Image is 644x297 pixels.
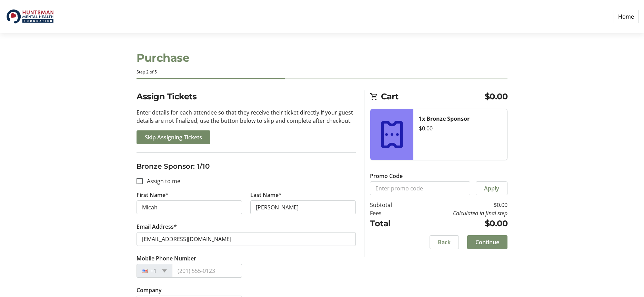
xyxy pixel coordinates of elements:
p: Enter details for each attendee so that they receive their ticket directly. If your guest details... [137,108,356,125]
button: Skip Assigning Tickets [137,130,210,144]
label: Assign to me [143,177,180,185]
span: Skip Assigning Tickets [145,133,202,141]
strong: 1x Bronze Sponsor [419,115,470,122]
a: Home [614,10,638,23]
span: Cart [381,90,485,103]
td: Calculated in final step [410,209,507,217]
span: Apply [484,184,499,192]
label: Email Address* [137,222,177,231]
h2: Assign Tickets [137,90,356,103]
span: $0.00 [485,90,508,103]
td: $0.00 [410,201,507,209]
div: Step 2 of 5 [137,69,507,75]
label: Company [137,286,162,294]
label: First Name* [137,191,169,199]
label: Mobile Phone Number [137,254,196,263]
input: (201) 555-0123 [172,264,242,278]
h1: Purchase [137,50,507,66]
span: Continue [475,238,499,246]
label: Promo Code [370,172,403,180]
input: Enter promo code [370,181,470,195]
button: Apply [476,181,507,195]
td: Total [370,217,410,230]
td: Fees [370,209,410,217]
img: Huntsman Mental Health Foundation's Logo [6,3,54,30]
td: Subtotal [370,201,410,209]
button: Back [430,235,459,249]
button: Continue [467,235,507,249]
td: $0.00 [410,217,507,230]
label: Last Name* [250,191,282,199]
span: Back [438,238,451,246]
div: $0.00 [419,124,502,132]
h3: Bronze Sponsor: 1/10 [137,161,356,171]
